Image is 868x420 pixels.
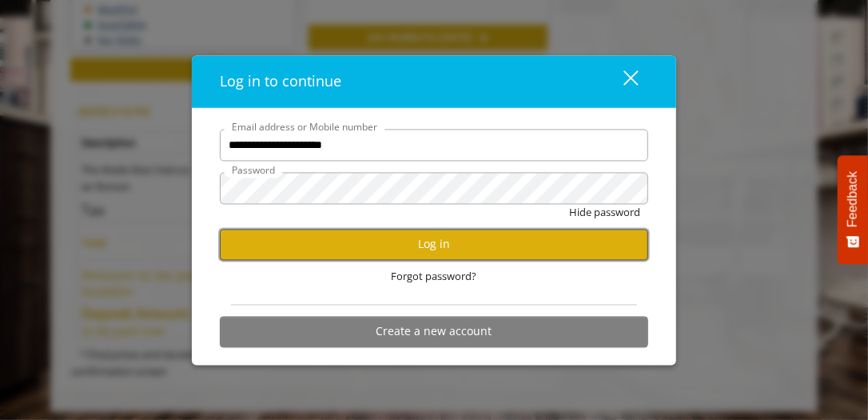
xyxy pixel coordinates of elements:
[220,130,648,162] input: Email address or Mobile number
[224,163,283,178] label: Password
[594,65,648,98] button: close dialog
[220,173,648,205] input: Password
[846,171,860,227] span: Feedback
[220,72,341,91] span: Log in to continue
[224,120,385,135] label: Email address or Mobile number
[220,316,648,347] button: Create a new account
[569,205,640,222] button: Hide password
[838,155,868,264] button: Feedback - Show survey
[220,229,648,260] button: Log in
[605,70,637,94] div: close dialog
[392,268,477,285] span: Forgot password?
